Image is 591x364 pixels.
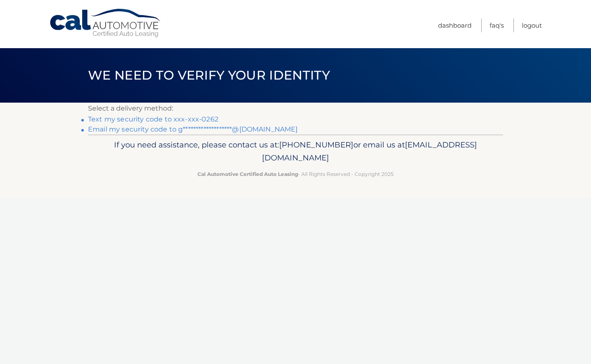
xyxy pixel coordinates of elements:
[88,103,503,114] p: Select a delivery method:
[279,140,353,150] span: [PHONE_NUMBER]
[93,170,498,178] p: - All Rights Reserved - Copyright 2025
[88,115,218,123] a: Text my security code to xxx-xxx-0262
[438,18,472,32] a: Dashboard
[197,171,298,177] strong: Cal Automotive Certified Auto Leasing
[522,18,542,32] a: Logout
[93,138,498,165] p: If you need assistance, please contact us at: or email us at
[88,67,330,83] span: We need to verify your identity
[490,18,504,32] a: FAQ's
[49,8,162,38] a: Cal Automotive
